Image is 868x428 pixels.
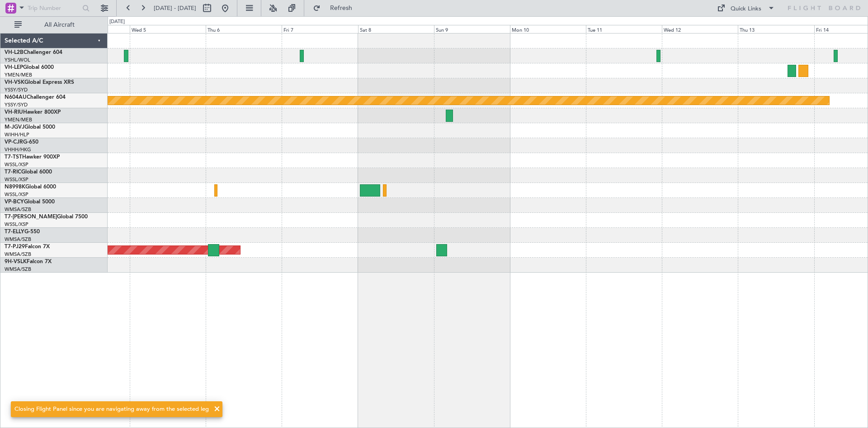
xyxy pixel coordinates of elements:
a: YSSY/SYD [5,101,28,108]
a: VH-VSKGlobal Express XRS [5,80,74,85]
span: Refresh [322,5,360,11]
div: Tue 11 [586,25,662,33]
div: Sat 8 [358,25,434,33]
span: T7-PJ29 [5,244,25,250]
span: T7-ELLY [5,229,24,235]
span: VP-BCY [5,199,24,205]
div: Fri 7 [282,25,358,33]
a: YSHL/WOL [5,57,30,63]
div: Mon 10 [510,25,586,33]
span: T7-RIC [5,169,21,175]
a: WMSA/SZB [5,206,31,213]
div: Sun 9 [434,25,510,33]
a: T7-TSTHawker 900XP [5,154,60,160]
div: Wed 5 [130,25,206,33]
a: WSSL/XSP [5,191,28,198]
span: [DATE] - [DATE] [154,4,196,12]
a: WSSL/XSP [5,161,28,168]
a: T7-RICGlobal 6000 [5,169,52,175]
span: T7-TST [5,154,22,160]
a: VP-CJRG-650 [5,139,38,145]
span: N8998K [5,184,25,190]
span: VH-RIU [5,110,23,115]
div: Thu 6 [206,25,282,33]
div: Quick Links [731,5,761,14]
button: All Aircraft [10,18,98,32]
a: WIHH/HLP [5,131,29,138]
span: VP-CJR [5,139,23,145]
a: WSSL/XSP [5,176,28,183]
a: WMSA/SZB [5,236,31,243]
span: VH-VSK [5,80,24,85]
a: VHHH/HKG [5,146,31,153]
a: VH-L2BChallenger 604 [5,50,62,55]
span: All Aircraft [24,22,95,28]
button: Refresh [309,1,363,15]
span: M-JGVJ [5,125,24,130]
span: VH-LEP [5,65,23,70]
a: VH-LEPGlobal 6000 [5,65,54,70]
a: N604AUChallenger 604 [5,95,66,100]
span: T7-[PERSON_NAME] [5,214,57,220]
input: Trip Number [28,1,80,15]
a: YMEN/MEB [5,116,32,123]
a: M-JGVJGlobal 5000 [5,125,55,130]
div: Wed 12 [662,25,738,33]
span: 9H-VSLK [5,259,27,264]
a: VH-RIUHawker 800XP [5,110,61,115]
span: VH-L2B [5,50,24,55]
a: WMSA/SZB [5,266,31,273]
a: VP-BCYGlobal 5000 [5,199,55,205]
div: Closing Flight Panel since you are navigating away from the selected leg [14,405,209,414]
a: 9H-VSLKFalcon 7X [5,259,52,264]
button: Quick Links [712,1,779,15]
a: T7-[PERSON_NAME]Global 7500 [5,214,88,220]
div: [DATE] [109,18,125,26]
a: N8998KGlobal 6000 [5,184,56,190]
a: T7-PJ29Falcon 7X [5,244,50,250]
span: N604AU [5,95,27,100]
div: Thu 13 [738,25,814,33]
a: T7-ELLYG-550 [5,229,40,235]
a: WSSL/XSP [5,221,28,228]
a: WMSA/SZB [5,251,31,258]
a: YSSY/SYD [5,87,28,93]
a: YMEN/MEB [5,72,32,78]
